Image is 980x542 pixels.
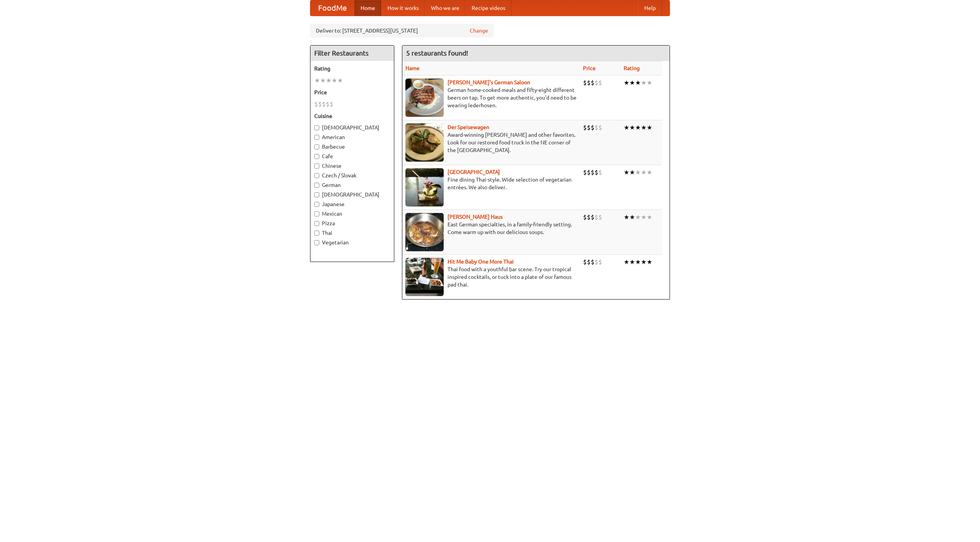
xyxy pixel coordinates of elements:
label: American [314,133,390,141]
p: Award-winning [PERSON_NAME] and other favorites. Look for our restored food truck in the NE corne... [405,131,577,154]
li: ★ [635,213,641,221]
li: ★ [320,76,326,85]
label: Chinese [314,162,390,170]
input: [DEMOGRAPHIC_DATA] [314,125,319,130]
a: Der Speisewagen [448,124,489,130]
b: [PERSON_NAME]'s German Saloon [448,79,530,85]
input: Barbecue [314,144,319,149]
li: $ [587,213,591,221]
li: ★ [647,258,652,266]
li: $ [326,100,330,108]
h5: Cuisine [314,112,390,120]
li: ★ [641,168,647,177]
li: $ [322,100,326,108]
p: East German specialties, in a family-friendly setting. Come warm up with our delicious soups. [405,221,577,236]
img: kohlhaus.jpg [405,213,444,251]
p: Thai food with a youthful bar scene. Try our tropical inspired cocktails, or tuck into a plate of... [405,265,577,288]
a: Name [405,65,420,71]
li: ★ [624,123,629,132]
p: Fine dining Thai-style. Wide selection of vegetarian entrées. We also deliver. [405,176,577,191]
a: Who we are [425,0,465,16]
label: Vegetarian [314,239,390,246]
img: esthers.jpg [405,79,444,117]
input: Mexican [314,211,319,216]
li: $ [318,100,322,108]
li: $ [591,123,595,132]
li: ★ [629,123,635,132]
li: $ [595,168,598,177]
li: ★ [314,76,320,85]
li: $ [591,258,595,266]
li: ★ [641,79,647,87]
div: Deliver to: [STREET_ADDRESS][US_STATE] [310,24,494,38]
li: $ [583,79,587,87]
li: $ [598,213,602,221]
li: ★ [629,258,635,266]
label: Mexican [314,210,390,218]
a: Recipe videos [465,0,511,16]
li: $ [591,213,595,221]
input: Czech / Slovak [314,173,319,178]
a: Help [638,0,662,16]
li: $ [587,168,591,177]
li: $ [583,258,587,266]
li: $ [330,100,333,108]
a: How it works [381,0,425,16]
label: Czech / Slovak [314,172,390,179]
a: Change [470,27,488,34]
li: $ [598,123,602,132]
li: $ [583,123,587,132]
li: ★ [641,123,647,132]
a: Home [354,0,381,16]
li: ★ [624,213,629,221]
li: $ [587,258,591,266]
label: Barbecue [314,143,390,151]
li: ★ [647,123,652,132]
input: Cafe [314,154,319,159]
h4: Filter Restaurants [310,46,394,61]
li: ★ [624,258,629,266]
li: $ [591,168,595,177]
input: [DEMOGRAPHIC_DATA] [314,192,319,197]
li: ★ [647,213,652,221]
li: $ [595,213,598,221]
img: babythai.jpg [405,258,444,296]
li: $ [591,79,595,87]
a: FoodMe [310,0,354,16]
li: ★ [629,79,635,87]
img: satay.jpg [405,168,444,206]
li: $ [595,79,598,87]
b: [GEOGRAPHIC_DATA] [448,169,500,175]
li: ★ [635,79,641,87]
a: Hit Me Baby One More Thai [448,259,514,265]
input: German [314,183,319,188]
img: speisewagen.jpg [405,123,444,162]
li: $ [314,100,318,108]
li: $ [598,168,602,177]
li: $ [583,168,587,177]
li: ★ [647,79,652,87]
li: $ [583,213,587,221]
label: German [314,181,390,189]
label: Cafe [314,152,390,160]
li: $ [587,79,591,87]
li: ★ [624,79,629,87]
h5: Rating [314,65,390,72]
p: German home-cooked meals and fifty-eight different beers on tap. To get more authentic, you'd nee... [405,86,577,109]
ng-pluralize: 5 restaurants found! [406,49,468,57]
input: Chinese [314,164,319,169]
li: ★ [635,258,641,266]
li: ★ [332,76,337,85]
li: ★ [326,76,332,85]
b: [PERSON_NAME] Haus [448,214,503,220]
input: Vegetarian [314,240,319,245]
label: [DEMOGRAPHIC_DATA] [314,124,390,131]
li: $ [595,258,598,266]
input: Pizza [314,221,319,226]
li: $ [587,123,591,132]
li: ★ [635,168,641,177]
li: ★ [635,123,641,132]
li: ★ [337,76,343,85]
